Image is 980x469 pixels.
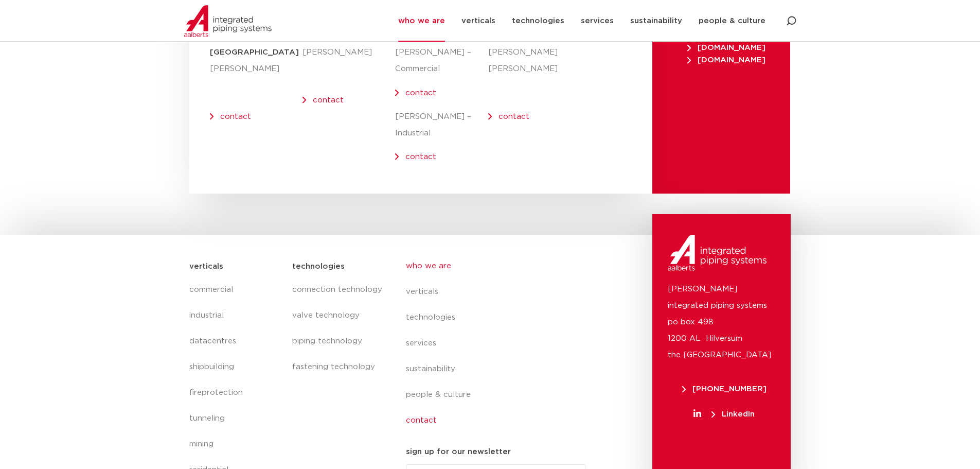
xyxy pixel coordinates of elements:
a: fastening technology [292,354,385,380]
a: [DOMAIN_NAME] [683,44,770,51]
nav: Menu [406,253,594,433]
a: [DOMAIN_NAME] [683,56,770,64]
a: piping technology [292,328,385,354]
a: mining [189,431,282,457]
p: [PERSON_NAME] – Commercial [395,44,488,77]
a: valve technology [292,303,385,328]
a: people & culture [406,382,594,408]
a: sustainability [406,356,594,382]
a: contact [406,408,594,433]
a: contact [220,113,251,120]
h5: sign up for our newsletter [406,444,511,460]
a: who we are [406,253,594,279]
a: datacentres [189,328,282,354]
a: fireprotection [189,380,282,406]
h5: verticals [189,258,223,275]
p: [PERSON_NAME] – Industrial [395,109,488,142]
span: [DOMAIN_NAME] [687,56,765,64]
p: [PERSON_NAME] [210,61,302,77]
a: contact [498,113,529,120]
a: contact [405,153,436,161]
a: tunneling [189,406,282,431]
nav: Menu [292,277,385,380]
span: [DOMAIN_NAME] [687,44,765,51]
a: LinkedIn [668,410,780,418]
h5: technologies [292,258,345,275]
span: [PHONE_NUMBER] [682,385,767,393]
p: [PERSON_NAME] [302,44,395,61]
a: contact [313,96,344,104]
a: verticals [406,279,594,305]
a: technologies [406,305,594,331]
p: [PERSON_NAME] [PERSON_NAME] [488,44,544,77]
a: contact [405,89,436,97]
p: [PERSON_NAME] integrated piping systems po box 498 1200 AL Hilversum the [GEOGRAPHIC_DATA] [668,281,775,363]
a: shipbuilding [189,354,282,380]
a: [PHONE_NUMBER] [668,385,780,393]
span: LinkedIn [711,410,755,418]
a: services [406,331,594,356]
a: industrial [189,303,282,328]
a: commercial [189,277,282,303]
a: connection technology [292,277,385,303]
